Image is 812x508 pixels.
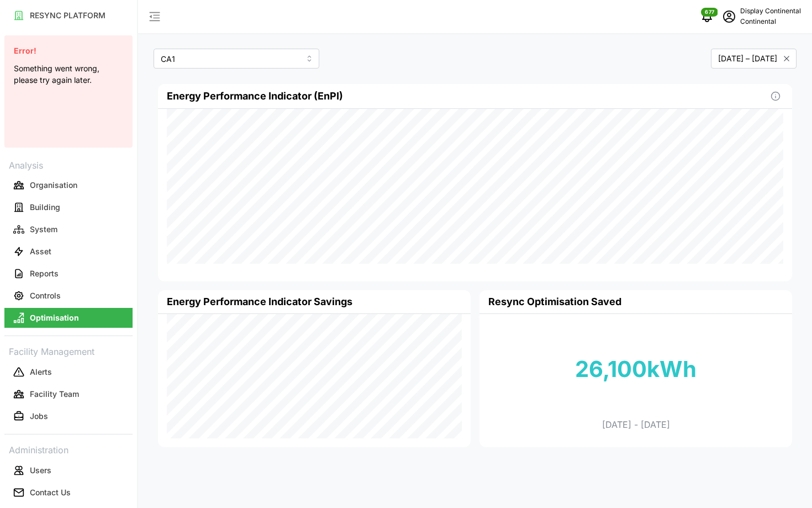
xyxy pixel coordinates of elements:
p: Organisation [30,180,77,191]
p: Users [30,465,51,476]
button: Facility Team [4,384,133,404]
p: Building [30,202,60,213]
a: Jobs [4,405,133,427]
a: Organisation [4,174,133,196]
p: [DATE] - [DATE] [497,418,774,432]
p: Alerts [30,366,52,378]
h4: Energy Performance Indicator Savings [167,295,352,309]
p: Continental [740,17,801,27]
button: Reports [4,264,133,284]
p: Jobs [30,411,48,422]
a: Controls [4,285,133,307]
a: Contact Us [4,481,133,504]
a: System [4,218,133,240]
span: Error! [14,45,36,57]
a: RESYNC PLATFORM [4,4,133,27]
button: [DATE] – [DATE] [711,49,797,69]
p: Reports [30,268,59,279]
h4: Energy Performance Indicator (EnPI) [167,89,343,103]
p: Facility Management [4,343,133,359]
p: System [30,224,57,235]
span: 677 [705,8,714,16]
button: Alerts [4,362,133,382]
button: Asset [4,242,133,261]
button: Jobs [4,406,133,426]
a: Reports [4,263,133,285]
a: Alerts [4,361,133,383]
p: RESYNC PLATFORM [30,10,106,21]
p: Controls [30,290,61,301]
a: Building [4,196,133,218]
button: Optimisation [4,308,133,328]
button: Controls [4,286,133,306]
button: Organisation [4,175,133,195]
button: Building [4,197,133,217]
p: Asset [30,246,51,257]
button: RESYNC PLATFORM [4,6,133,25]
p: Facility Team [30,389,79,400]
p: 26,100 kWh [575,352,697,386]
p: Optimisation [30,312,79,323]
p: Administration [4,441,133,457]
p: Analysis [4,156,133,172]
button: Contact Us [4,483,133,502]
a: Users [4,459,133,481]
button: schedule [718,6,740,28]
h4: Resync Optimisation Saved [488,295,621,309]
a: Optimisation [4,307,133,329]
button: System [4,219,133,239]
a: Facility Team [4,383,133,405]
p: Display Continental [740,6,801,17]
button: notifications [696,6,718,28]
button: Users [4,460,133,480]
p: Contact Us [30,487,71,498]
a: Asset [4,240,133,263]
div: Something went wrong, please try again later. [14,62,123,86]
